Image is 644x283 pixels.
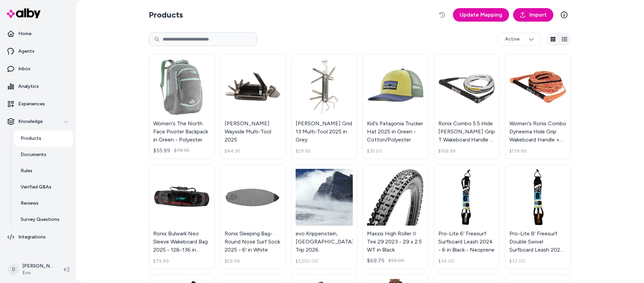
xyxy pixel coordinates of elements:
p: Inbox [18,66,30,72]
p: Reviews [21,200,39,207]
a: Analytics [3,78,73,95]
span: Import [529,11,547,19]
a: Products [14,130,73,147]
p: Products [21,135,41,142]
a: evo Krippenstein, Austria Trip 2026evo Krippenstein, [GEOGRAPHIC_DATA] Trip 2026$3,550.00 [291,164,357,269]
span: Update Mapping [460,11,502,19]
h2: Products [149,9,183,20]
a: Women's Ronix Combo Dyneema Hide Grip Wakeboard Handle + 70 ft Mainline 2025 in WhiteWomen's Roni... [505,54,571,159]
a: Agents [3,43,73,59]
p: Integrations [18,234,46,240]
a: Update Mapping [453,8,509,22]
img: alby Logo [7,8,41,18]
a: Pro-Lite 8' Freesurf Double Swivel Surfboard Leash 2024 - 8 in Black - NeoprenePro-Lite 8' Freesu... [505,164,571,269]
span: Evo [22,269,53,276]
a: Women's The North Face Pivoter Backpack in Green - PolyesterWomen's The North Face Pivoter Backpa... [149,54,215,159]
a: Documents [14,147,73,163]
a: Home [3,26,73,42]
p: Home [18,30,31,37]
span: D [8,264,19,275]
p: Analytics [18,83,39,90]
p: Knowledge [18,118,43,125]
a: Reviews [14,195,73,211]
a: Maxxis High Roller II Tire 29 2023 - 29 x 2.5 WT in BlackMaxxis High Roller II Tire 29 2023 - 29 ... [363,164,429,269]
a: Verified Q&As [14,179,73,195]
a: Blackburn Wayside Multi-Tool 2025[PERSON_NAME] Wayside Multi-Tool 2025$44.95 [220,54,286,159]
a: Integrations [3,229,73,245]
a: Import [513,8,553,22]
p: Rules [21,168,32,174]
a: Experiences [3,96,73,112]
a: Ronix Sleeping Bag- Round Nose Surf Sock 2025 - 6' in WhiteRonix Sleeping Bag- Round Nose Surf So... [220,164,286,269]
a: Rules [14,163,73,179]
a: Inbox [3,61,73,77]
p: Agents [18,48,34,55]
button: Knowledge [3,113,73,130]
a: Ronix Combo 5.5 Hide Stich Grip T Wakeboard Handle + 80 ft Mainline 2025 in WhiteRonix Combo 5.5 ... [434,54,500,159]
a: Ronix Bulwark Neo Sleeve Wakeboard Bag 2025 - 128-136 in OrangeRonix Bulwark Neo Sleeve Wakeboard... [149,164,215,269]
a: Blackburn Grid 13 Multi-Tool 2025 in Grey[PERSON_NAME] Grid 13 Multi-Tool 2025 in Grey$29.95 [291,54,357,159]
p: Documents [21,151,46,158]
p: Survey Questions [21,216,60,223]
button: D[PERSON_NAME]Evo [4,259,58,280]
p: Verified Q&As [21,184,51,190]
p: [PERSON_NAME] [22,263,53,269]
button: Active [498,33,541,46]
p: Experiences [18,101,45,107]
a: Pro-Lite 6' Freesurf Surfboard Leash 2024 - 6 in Black - NeoprenePro-Lite 6' Freesurf Surfboard L... [434,164,500,269]
a: Kid's Patagonia Trucker Hat 2025 in Green - Cotton/PolyesterKid's Patagonia Trucker Hat 2025 in G... [363,54,429,159]
a: Survey Questions [14,211,73,228]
